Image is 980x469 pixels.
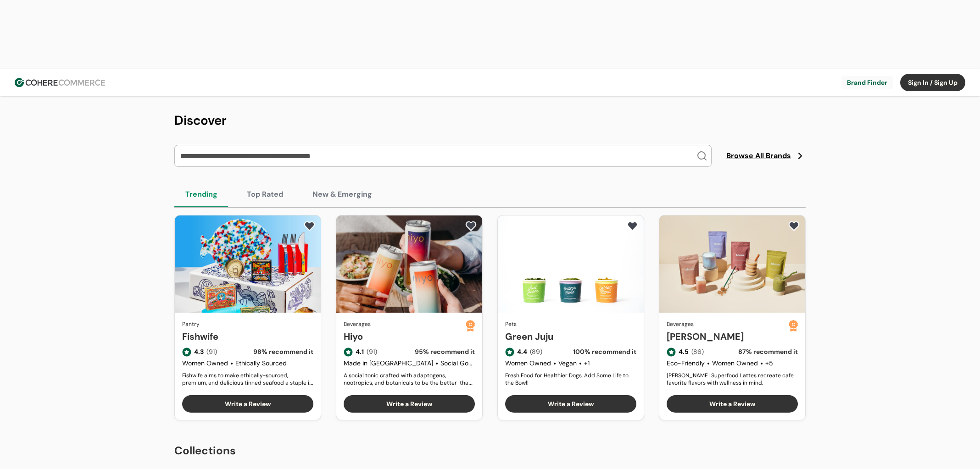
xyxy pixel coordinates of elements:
[726,150,806,161] a: Browse All Brands
[15,78,105,87] img: Cohere Logo
[174,442,806,459] h2: Collections
[786,219,802,233] button: add to favorite
[344,395,475,413] button: Write a Review
[344,330,466,343] a: Hiyo
[900,74,965,91] button: Sign In / Sign Up
[182,395,313,413] button: Write a Review
[302,219,317,233] button: add to favorite
[236,182,294,207] button: Top Rated
[505,395,636,413] button: Write a Review
[174,182,228,207] button: Trending
[505,330,636,343] a: Green Juju
[174,112,227,129] span: Discover
[463,219,479,233] button: add to favorite
[726,150,791,161] span: Browse All Brands
[182,330,313,343] a: Fishwife
[301,182,383,207] button: New & Emerging
[667,330,789,343] a: [PERSON_NAME]
[625,219,640,233] button: add to favorite
[667,395,798,413] button: Write a Review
